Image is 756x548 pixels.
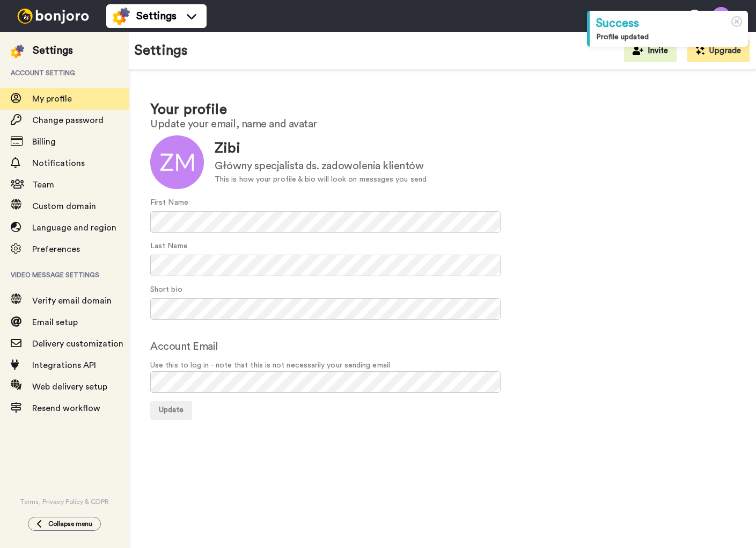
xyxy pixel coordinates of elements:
[624,40,677,62] button: Invite
[32,202,96,211] span: Custom domain
[32,245,80,254] span: Preferences
[150,241,188,252] label: Last Name
[136,9,177,24] span: Settings
[32,361,96,370] span: Integrations API
[150,284,182,295] label: Short bio
[32,404,100,413] span: Resend workflow
[32,159,85,168] span: Notifications
[150,401,192,420] button: Update
[150,338,218,355] label: Account Email
[150,197,188,208] label: First Name
[28,517,101,531] button: Collapse menu
[596,15,742,32] div: Success
[150,360,735,371] span: Use this to log in - note that this is not necessarily your sending email
[215,158,427,174] div: Główny specjalista ds. zadowolenia klientów
[596,32,742,42] div: Profile updated
[113,8,130,25] img: settings-colored.svg
[150,102,735,118] h1: Your profile
[32,340,123,348] span: Delivery customization
[215,174,427,185] div: This is how your profile & bio will look on messages you send
[215,139,427,158] div: Zibi
[11,45,24,58] img: settings-colored.svg
[32,181,54,189] span: Team
[687,40,750,62] button: Upgrade
[32,223,116,232] span: Language and region
[32,95,72,103] span: My profile
[159,406,184,414] span: Update
[13,9,93,24] img: bj-logo-header-white.svg
[32,297,112,305] span: Verify email domain
[150,118,735,130] h2: Update your email, name and avatar
[134,43,188,59] h1: Settings
[32,318,78,327] span: Email setup
[48,520,92,528] span: Collapse menu
[33,43,73,58] div: Settings
[32,138,56,146] span: Billing
[32,116,104,125] span: Change password
[32,383,107,391] span: Web delivery setup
